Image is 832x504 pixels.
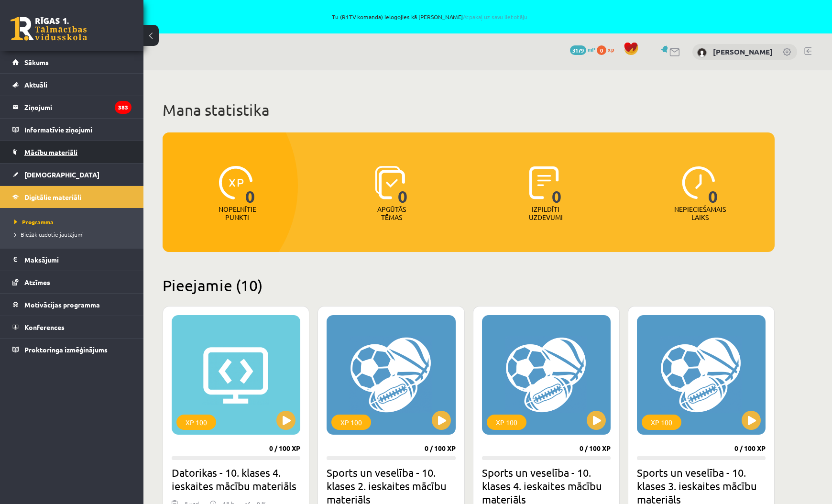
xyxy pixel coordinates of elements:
[12,119,131,141] a: Informatīvie ziņojumi
[12,249,131,271] a: Maksājumi
[713,47,773,56] a: [PERSON_NAME]
[682,166,715,199] img: icon-clock-7be60019b62300814b6bd22b8e044499b485619524d84068768e800edab66f18.svg
[14,218,134,226] a: Programma
[597,45,619,53] a: 0 xp
[12,339,131,361] a: Proktoringa izmēģinājums
[608,45,614,53] span: xp
[597,45,606,55] span: 0
[373,205,410,221] p: Apgūtās tēmas
[172,466,300,493] h2: Datorikas - 10. klases 4. ieskaites mācību materiāls
[12,74,131,96] a: Aktuāli
[163,276,775,295] h2: Pieejamie (10)
[11,17,87,41] a: Rīgas 1. Tālmācības vidusskola
[24,345,108,354] span: Proktoringa izmēģinājums
[176,415,216,430] div: XP 100
[697,48,707,57] img: Ņikita Serdjuks
[12,51,131,73] a: Sākums
[570,45,586,55] span: 3179
[24,300,100,309] span: Motivācijas programma
[570,45,595,53] a: 3179 mP
[12,186,131,208] a: Digitālie materiāli
[24,80,47,89] span: Aktuāli
[24,96,131,118] legend: Ziņojumi
[24,323,65,331] span: Konferences
[375,166,405,199] img: icon-learned-topics-4a711ccc23c960034f471b6e78daf4a3bad4a20eaf4de84257b87e66633f6470.svg
[527,205,564,221] p: Izpildīti uzdevumi
[552,166,562,205] span: 0
[14,230,134,239] a: Biežāk uzdotie jautājumi
[24,119,131,141] legend: Informatīvie ziņojumi
[331,415,371,430] div: XP 100
[588,45,595,53] span: mP
[219,205,256,221] p: Nopelnītie punkti
[674,205,726,221] p: Nepieciešamais laiks
[24,148,77,156] span: Mācību materiāli
[24,58,49,66] span: Sākums
[110,14,749,20] span: Tu (R1TV komanda) ielogojies kā [PERSON_NAME]
[24,278,50,286] span: Atzīmes
[12,164,131,186] a: [DEMOGRAPHIC_DATA]
[14,230,84,238] span: Biežāk uzdotie jautājumi
[12,141,131,163] a: Mācību materiāli
[245,166,255,205] span: 0
[12,316,131,338] a: Konferences
[24,170,99,179] span: [DEMOGRAPHIC_DATA]
[219,166,252,199] img: icon-xp-0682a9bc20223a9ccc6f5883a126b849a74cddfe5390d2b41b4391c66f2066e7.svg
[708,166,718,205] span: 0
[487,415,526,430] div: XP 100
[12,271,131,293] a: Atzīmes
[115,101,131,114] i: 383
[14,218,54,226] span: Programma
[463,13,527,21] a: Atpakaļ uz savu lietotāju
[642,415,681,430] div: XP 100
[12,294,131,316] a: Motivācijas programma
[398,166,408,205] span: 0
[12,96,131,118] a: Ziņojumi383
[24,249,131,271] legend: Maksājumi
[163,100,775,120] h1: Mana statistika
[529,166,559,199] img: icon-completed-tasks-ad58ae20a441b2904462921112bc710f1caf180af7a3daa7317a5a94f2d26646.svg
[24,193,81,201] span: Digitālie materiāli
